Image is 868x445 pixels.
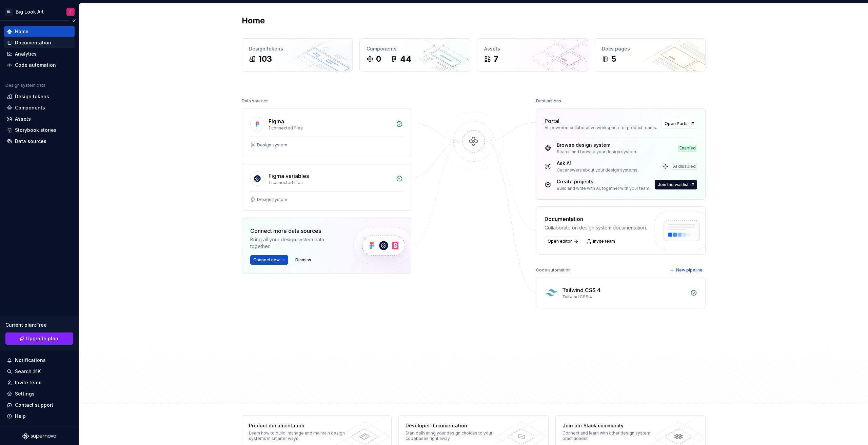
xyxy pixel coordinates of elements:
[557,178,650,185] div: Create projects
[406,430,504,441] div: Start delivering your design choices to your codebases right away.
[557,160,638,167] div: Ask AI
[70,9,72,15] div: F
[292,255,314,265] button: Dismiss
[15,39,51,46] div: Documentation
[250,227,342,235] div: Connect more data sources
[15,50,37,57] div: Analytics
[15,93,49,100] div: Design tokens
[545,117,559,125] div: Portal
[668,265,706,275] button: New pipeline
[4,136,75,147] a: Data sources
[295,257,311,263] span: Dismiss
[5,332,73,345] button: Upgrade plan
[15,368,41,375] div: Search ⌘K
[15,390,35,397] div: Settings
[563,430,661,441] div: Connect and learn with other design system practitioners.
[242,96,269,106] div: Data sources
[611,54,616,64] div: 5
[406,422,504,429] div: Developer documentation
[655,180,697,189] button: Join the waitlist
[5,322,73,328] div: Current plan : Free
[595,38,706,72] a: Docs pages5
[494,54,498,64] div: 7
[242,15,265,26] h2: Home
[400,54,412,64] div: 44
[678,145,697,151] div: Enabled
[253,257,280,263] span: Connect new
[477,38,588,72] a: Assets7
[269,117,284,125] div: Figma
[258,54,272,64] div: 103
[26,335,58,342] span: Upgrade plan
[22,433,56,440] a: Supernova Logo
[484,45,581,52] div: Assets
[257,197,287,202] div: Design system
[15,379,41,386] div: Invite team
[4,377,75,388] a: Invite team
[4,114,75,124] a: Assets
[4,60,75,70] a: Code automation
[672,163,697,170] div: AI disabled
[15,413,26,420] div: Help
[4,48,75,59] a: Analytics
[4,355,75,366] button: Notifications
[557,167,638,173] div: Get answers about your design systems.
[16,8,44,15] div: Big Look Art
[242,163,411,211] a: Figma variables1 connected filesDesign system
[1,4,77,19] button: BLBig Look ArtF
[676,267,703,273] span: New pipeline
[4,388,75,399] a: Settings
[557,186,650,191] div: Build and write with AI, together with your team.
[367,45,463,52] div: Components
[249,422,348,429] div: Product documentation
[15,402,53,408] div: Contact support
[545,224,647,231] div: Collaborate on design system documentation.
[545,125,657,130] div: AI-powered collaborative workspace for product teams.
[658,182,689,187] span: Join the waitlist
[15,62,56,68] div: Code automation
[4,400,75,410] button: Contact support
[562,286,600,294] div: Tailwind CSS 4
[359,38,470,72] a: Components044
[250,236,342,250] div: Bring all your design system data together.
[548,239,572,244] span: Open editor
[257,142,287,148] div: Design system
[15,127,57,134] div: Storybook stories
[585,237,618,246] a: Invite team
[4,26,75,37] a: Home
[269,172,309,180] div: Figma variables
[545,215,647,223] div: Documentation
[269,180,392,185] div: 1 connected files
[4,411,75,422] button: Help
[557,142,637,148] div: Browse design system
[557,149,637,155] div: Search and browse your design system.
[4,37,75,48] a: Documentation
[15,28,28,35] div: Home
[69,16,79,25] button: Collapse sidebar
[4,91,75,102] a: Design tokens
[15,116,31,122] div: Assets
[602,45,698,52] div: Docs pages
[15,104,45,111] div: Components
[5,8,13,16] div: BL
[536,265,571,275] div: Code automation
[376,54,381,64] div: 0
[593,239,615,244] span: Invite team
[15,357,46,364] div: Notifications
[545,237,580,246] a: Open editor
[15,138,46,145] div: Data sources
[536,96,561,106] div: Destinations
[4,366,75,377] button: Search ⌘K
[249,430,348,441] div: Learn how to build, manage and maintain design systems in smarter ways.
[4,102,75,113] a: Components
[250,255,288,265] button: Connect new
[5,83,45,88] div: Design system data
[662,119,697,128] a: Open Portal
[563,422,661,429] div: Join our Slack community
[249,45,346,52] div: Design tokens
[242,108,411,156] a: Figma1 connected filesDesign system
[4,125,75,136] a: Storybook stories
[242,38,353,72] a: Design tokens103
[665,121,689,126] span: Open Portal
